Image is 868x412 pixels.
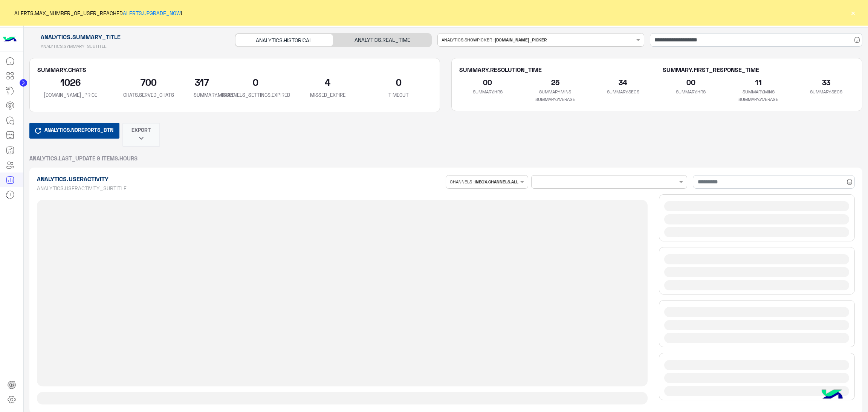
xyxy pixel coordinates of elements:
[798,76,854,88] h2: 33
[459,66,651,73] h5: SUMMARY.RESOLUTION_TIME
[365,91,432,99] p: TIMEOUT
[29,33,226,41] h1: ANALYTICS.SUMMARY_TITLE
[333,34,431,47] div: ANALYTICS.REAL_TIME
[37,76,104,88] h2: 1026
[37,91,104,99] p: [DOMAIN_NAME]_PRICE
[235,34,333,47] div: ANALYTICS.HISTORICAL
[221,91,290,99] p: CHANNELS_SETTINGS.EXPIRED
[459,96,651,103] p: SUMMARY.AVERAGE
[3,33,17,46] img: 1403182699927242
[301,76,354,88] h2: 4
[595,88,651,96] p: SUMMARY.SECS
[849,9,857,17] button: ×
[29,43,226,49] h5: ANALYTICS.SYMMARY_SUBTITLE
[459,88,516,96] p: SUMMARY.HRS
[194,76,210,88] h2: 317
[14,9,182,17] span: ALERTS.MAX_NUMBER_OF_USER_REACHED !
[798,88,854,96] p: SUMMARY.SECS
[221,76,290,88] h2: 0
[459,76,516,88] h2: 00
[495,37,547,43] b: [DOMAIN_NAME]_PICKER
[527,76,584,88] h2: 25
[730,88,787,96] p: SUMMARY.MINS
[37,66,432,73] h5: SUMMARY.CHATS
[115,76,182,88] h2: 700
[29,154,138,162] span: ANALYTICS.LAST_UPDATE 9 ITEMS.HOURS
[663,76,719,88] h2: 00
[137,134,146,143] i: keyboard_arrow_down
[595,76,651,88] h2: 34
[663,96,854,103] p: SUMMARY.AVERAGE
[663,66,854,73] h5: SUMMARY.FIRST_RESPONSE_TIME
[115,91,182,99] p: CHATS.SERVED_CHATS
[527,88,584,96] p: SUMMARY.MINS
[819,382,845,408] img: hulul-logo.png
[194,91,210,99] p: SUMMARY.MISSED
[122,123,160,147] button: EXPORTkeyboard_arrow_down
[365,76,432,88] h2: 0
[43,125,115,135] span: ANALYTICS.NOREPORTS_BTN
[730,76,787,88] h2: 11
[29,123,119,139] button: ANALYTICS.NOREPORTS_BTN
[123,10,181,16] a: ALERTS.UPGRADE_NOW
[663,88,719,96] p: SUMMARY.HRS
[301,91,354,99] p: MISSED_EXPIRE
